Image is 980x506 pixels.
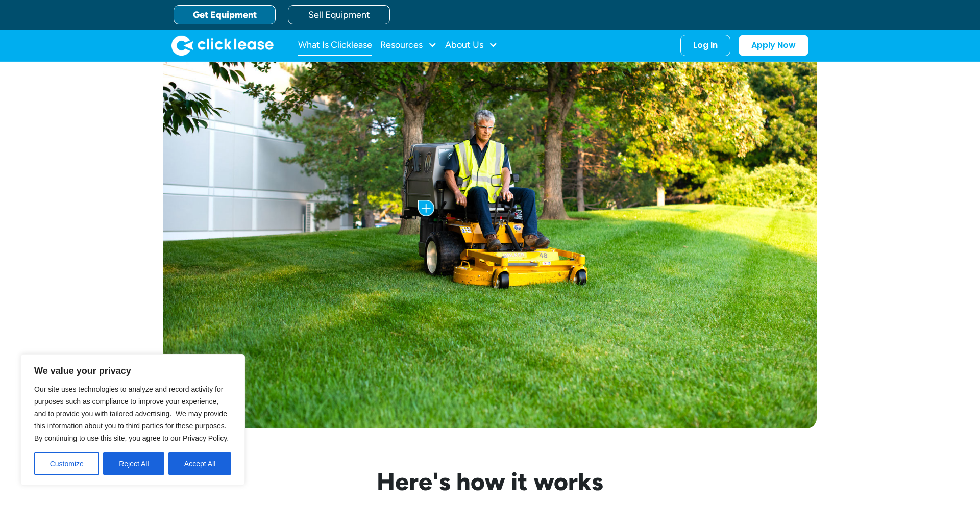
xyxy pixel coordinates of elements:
[298,35,372,56] a: What Is Clicklease
[103,452,164,475] button: Reject All
[34,452,99,475] button: Customize
[20,354,245,486] div: We value your privacy
[693,40,718,50] div: Log In
[288,5,390,24] a: Sell Equipment
[168,452,231,475] button: Accept All
[171,35,274,56] a: home
[739,35,808,56] a: Apply Now
[174,5,276,24] a: Get Equipment
[34,365,231,377] p: We value your privacy
[445,35,498,56] div: About Us
[34,385,229,442] span: Our site uses technologies to analyze and record activity for purposes such as compliance to impr...
[418,200,434,216] img: Plus icon with blue background
[171,35,274,56] img: Clicklease logo
[229,469,751,494] h3: Here's how it works
[380,35,437,56] div: Resources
